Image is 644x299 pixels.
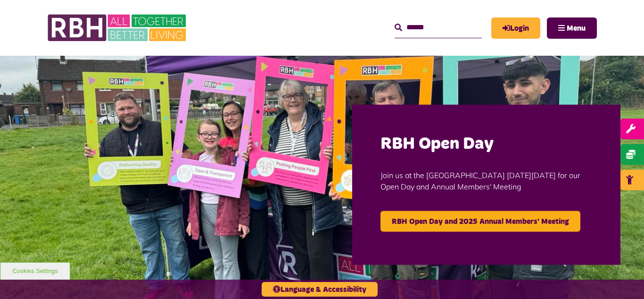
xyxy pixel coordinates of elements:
[380,133,592,155] h2: RBH Open Day
[47,9,189,46] img: RBH
[491,17,540,39] a: MyRBH
[380,211,580,231] a: RBH Open Day and 2025 Annual Members' Meeting
[547,17,597,39] button: Navigation
[567,25,586,32] span: Menu
[380,155,592,206] p: Join us at the [GEOGRAPHIC_DATA] [DATE][DATE] for our Open Day and Annual Members' Meeting
[602,256,644,299] iframe: Netcall Web Assistant for live chat
[262,282,378,297] button: Language & Accessibility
